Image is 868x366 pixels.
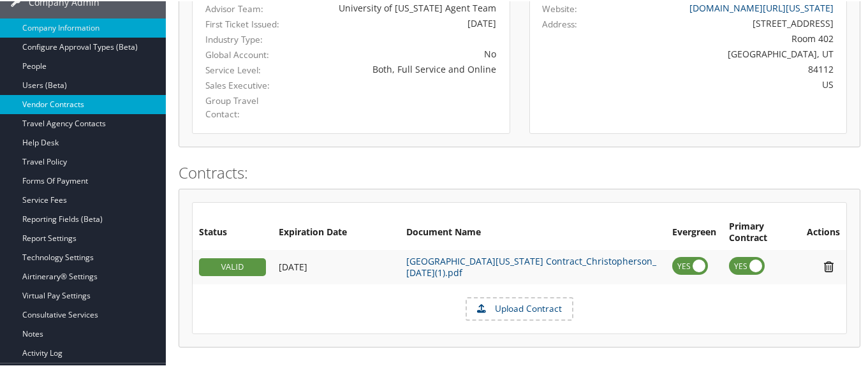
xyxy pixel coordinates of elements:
div: Both, Full Service and Online [309,61,496,75]
label: Service Level: [205,62,290,75]
div: US [620,77,834,90]
th: Actions [800,214,846,249]
label: Address: [543,17,578,29]
div: [DATE] [309,15,496,29]
label: First Ticket Issued: [205,17,290,29]
a: [GEOGRAPHIC_DATA][US_STATE] Contract_Christopherson_ [DATE](1).pdf [406,254,656,277]
label: Sales Executive: [205,78,290,91]
label: Website: [543,1,578,14]
span: [DATE] [279,260,307,272]
i: Remove Contract [818,259,840,272]
th: Status [193,214,272,249]
div: Add/Edit Date [279,260,394,272]
div: [GEOGRAPHIC_DATA], UT [620,46,834,59]
th: Expiration Date [272,214,400,249]
label: Upload Contract [467,297,572,319]
label: Advisor Team: [205,1,290,14]
div: No [309,46,496,59]
label: Group Travel Contact: [205,93,290,119]
th: Primary Contract [723,214,800,249]
a: [DOMAIN_NAME][URL][US_STATE] [689,1,834,13]
label: Global Account: [205,47,290,60]
th: Document Name [400,214,666,249]
label: Industry Type: [205,32,290,45]
h2: Contracts: [179,161,860,182]
div: [STREET_ADDRESS] [620,15,834,29]
div: Room 402 [620,31,834,44]
div: VALID [199,257,266,275]
div: 84112 [620,61,834,75]
th: Evergreen [666,214,723,249]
